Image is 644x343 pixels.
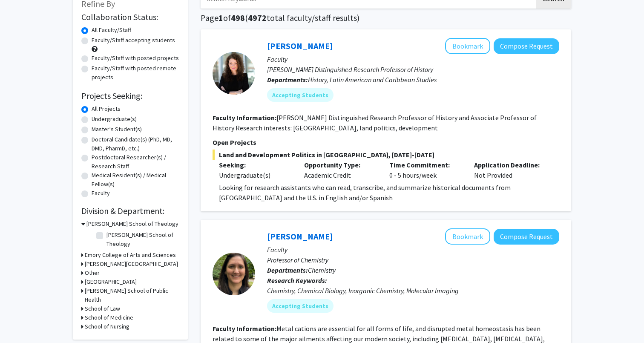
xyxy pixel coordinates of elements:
fg-read-more: [PERSON_NAME] Distinguished Research Professor of History and Associate Professor of History Rese... [213,113,537,132]
h2: Projects Seeking: [81,91,179,101]
h3: Other [85,268,100,277]
mat-chip: Accepting Students [267,88,333,102]
label: Faculty/Staff with posted projects [92,54,179,63]
h3: School of Nursing [85,322,129,331]
button: Compose Request to Daniela Buccella [494,229,559,245]
h3: [PERSON_NAME][GEOGRAPHIC_DATA] [85,259,178,268]
p: Opportunity Type: [304,160,377,170]
button: Compose Request to Adriana Chira [494,38,559,54]
label: Medical Resident(s) / Medical Fellow(s) [92,171,179,189]
label: Faculty/Staff with posted remote projects [92,64,179,82]
b: Faculty Information: [213,113,276,122]
b: Faculty Information: [213,324,276,333]
span: 1 [218,12,223,23]
div: Not Provided [468,160,553,180]
span: 4972 [248,12,267,23]
div: Academic Credit [298,160,383,180]
label: Postdoctoral Researcher(s) / Research Staff [92,153,179,171]
mat-chip: Accepting Students [267,299,333,313]
label: [PERSON_NAME] School of Theology [106,231,177,248]
label: Undergraduate(s) [92,115,137,124]
div: Undergraduate(s) [219,170,291,180]
h1: Page of ( total faculty/staff results) [201,13,571,23]
label: All Projects [92,104,121,113]
h3: School of Law [85,304,120,313]
h3: School of Medicine [85,313,133,322]
p: [PERSON_NAME] Distinguished Research Professor of History [267,64,559,75]
label: Faculty/Staff accepting students [92,36,175,45]
p: Seeking: [219,160,291,170]
h3: [GEOGRAPHIC_DATA] [85,277,137,286]
h3: [PERSON_NAME] School of Public Health [85,286,179,304]
label: Master's Student(s) [92,125,142,134]
div: Chemistry, Chemical Biology, Inorganic Chemistry, Molecular Imaging [267,285,559,296]
label: Faculty [92,189,110,198]
p: Looking for research assistants who can read, transcribe, and summarize historical documents from... [219,182,559,203]
p: Open Projects [213,137,559,147]
p: Faculty [267,54,559,64]
b: Research Keywords: [267,276,327,285]
label: All Faculty/Staff [92,26,131,35]
p: Professor of Chemistry [267,255,559,265]
a: [PERSON_NAME] [267,231,333,242]
h3: [PERSON_NAME] School of Theology [86,219,178,228]
span: History, Latin American and Caribbean Studies [308,75,437,84]
span: Land and Development Politics in [GEOGRAPHIC_DATA], [DATE]-[DATE] [213,150,559,160]
span: 498 [231,12,245,23]
h3: Emory College of Arts and Sciences [85,251,176,259]
b: Departments: [267,75,308,84]
p: Faculty [267,245,559,255]
p: Application Deadline: [474,160,546,170]
span: Chemistry [308,266,336,274]
p: Time Commitment: [389,160,462,170]
button: Add Adriana Chira to Bookmarks [445,38,490,54]
button: Add Daniela Buccella to Bookmarks [445,228,490,245]
iframe: Chat [6,305,36,337]
a: [PERSON_NAME] [267,40,333,51]
b: Departments: [267,266,308,274]
h2: Collaboration Status: [81,12,179,22]
h2: Division & Department: [81,206,179,216]
label: Doctoral Candidate(s) (PhD, MD, DMD, PharmD, etc.) [92,135,179,153]
div: 0 - 5 hours/week [383,160,468,180]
